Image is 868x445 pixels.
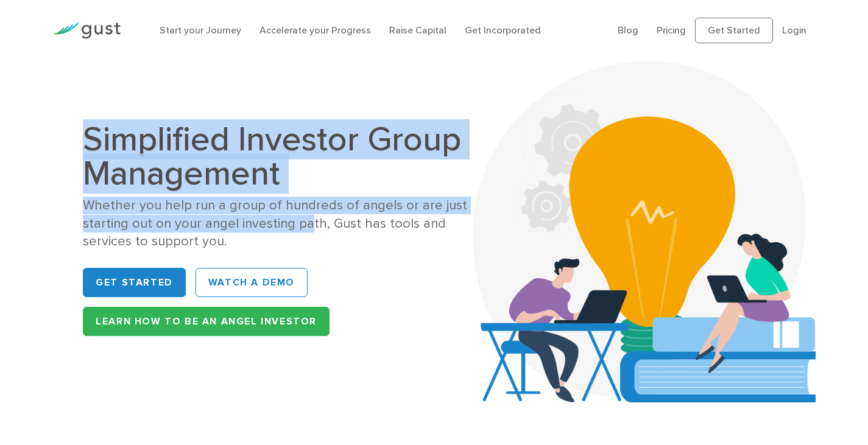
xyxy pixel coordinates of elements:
a: Blog [618,24,638,36]
a: Login [782,24,806,36]
img: Gust Logo [52,23,121,39]
a: Get Started [83,268,186,297]
a: WATCH A DEMO [196,268,308,297]
h1: Simplified Investor Group Management [83,122,485,191]
a: Get Started [695,18,773,43]
a: Accelerate your Progress [259,24,371,36]
a: Start your Journey [160,24,241,36]
a: Learn How to be an Angel Investor [83,307,330,336]
a: Pricing [657,24,686,36]
div: Whether you help run a group of hundreds of angels or are just starting out on your angel investi... [83,197,485,250]
img: Aca 2023 Hero Bg [473,61,816,402]
a: Get Incorporated [465,24,541,36]
a: Raise Capital [389,24,446,36]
